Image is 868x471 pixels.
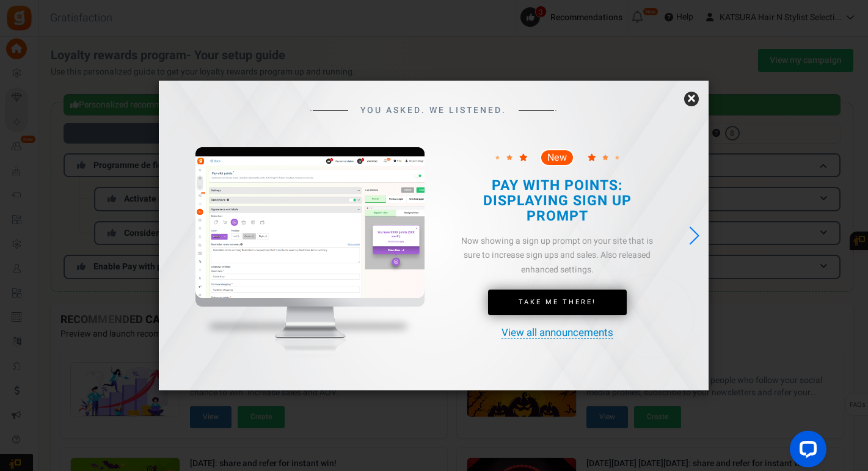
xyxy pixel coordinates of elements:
[195,156,425,299] img: screenshot
[684,92,699,106] a: ×
[547,153,567,162] span: New
[488,290,627,315] a: Take Me There!
[464,178,651,225] h2: PAY WITH POINTS: DISPLAYING SIGN UP PROMPT
[195,147,425,379] img: mockup
[686,222,702,249] div: Next slide
[501,327,613,339] a: View all announcements
[453,234,661,277] div: Now showing a sign up prompt on your site that is sure to increase sign ups and sales. Also relea...
[360,106,506,115] span: YOU ASKED. WE LISTENED.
